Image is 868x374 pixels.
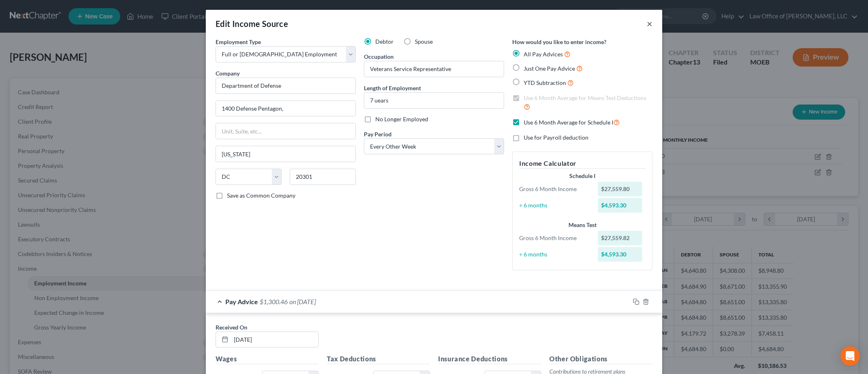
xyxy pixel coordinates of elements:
[327,354,430,364] h5: Tax Deductions
[598,231,643,245] div: $27,559.82
[524,79,566,86] span: YTD Subtraction
[225,298,258,305] span: Pay Advice
[216,38,261,45] span: Employment Type
[647,19,652,29] button: ×
[290,169,356,185] input: Enter zip...
[524,134,588,141] span: Use for Payroll deduction
[289,298,316,305] span: on [DATE]
[216,70,240,77] span: Company
[549,354,652,364] h5: Other Obligations
[375,38,394,45] span: Debtor
[519,172,645,180] div: Schedule I
[375,116,428,122] span: No Longer Employed
[227,192,295,199] span: Save as Common Company
[515,201,594,209] div: ÷ 6 months
[260,298,288,305] span: $1,300.46
[515,250,594,258] div: ÷ 6 months
[515,234,594,242] div: Gross 6 Month Income
[524,65,575,72] span: Just One Pay Advice
[364,61,504,77] input: --
[231,332,318,347] input: MM/DD/YYYY
[519,158,645,169] h5: Income Calculator
[524,51,563,58] span: All Pay Advices
[364,131,392,138] span: Pay Period
[598,247,643,262] div: $4,593.30
[216,101,355,116] input: Enter address...
[216,324,247,331] span: Received On
[840,346,860,366] div: Open Intercom Messenger
[415,38,433,45] span: Spouse
[524,94,646,101] span: Use 6 Month Average for Means Test Deductions
[364,84,421,92] label: Length of Employment
[364,52,394,61] label: Occupation
[216,354,319,364] h5: Wages
[519,221,645,229] div: Means Test
[216,123,355,139] input: Unit, Suite, etc...
[216,78,356,94] input: Search company by name...
[216,146,355,162] input: Enter city...
[515,185,594,193] div: Gross 6 Month Income
[512,38,606,46] label: How would you like to enter income?
[524,119,613,126] span: Use 6 Month Average for Schedule I
[598,182,643,196] div: $27,559.80
[364,93,504,108] input: ex: 2 years
[598,198,643,213] div: $4,593.30
[438,354,541,364] h5: Insurance Deductions
[216,18,288,29] div: Edit Income Source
